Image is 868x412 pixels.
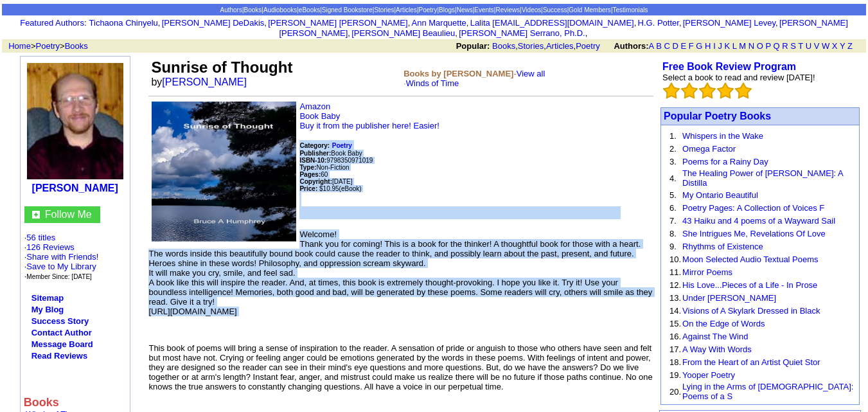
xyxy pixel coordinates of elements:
[351,28,455,38] a: [PERSON_NAME] Beaulieu
[31,305,64,314] a: My Blog
[299,150,362,157] font: Book Baby
[350,30,351,37] font: i
[663,82,680,99] img: bigemptystars.png
[396,6,417,13] a: Articles
[299,178,332,185] font: Copyright:
[403,69,545,88] font: -
[587,30,589,37] font: i
[495,6,520,13] a: Reviews
[576,41,600,51] a: Poetry
[299,164,349,171] font: Non-Fiction
[765,41,770,51] a: P
[782,41,788,51] a: R
[682,319,765,328] a: On the Edge of Words
[410,20,411,27] font: i
[682,345,752,354] a: A Way With Words
[739,41,746,51] a: M
[669,174,677,183] font: 4.
[732,41,737,51] a: L
[683,18,775,28] a: [PERSON_NAME] Levey
[682,332,748,341] a: Against The Wind
[268,18,407,28] a: [PERSON_NAME] [PERSON_NAME]
[725,41,731,51] a: K
[814,41,820,51] a: V
[614,41,648,51] b: Authors:
[299,164,316,171] b: Type:
[798,41,803,51] a: T
[8,41,31,51] a: Home
[518,41,544,51] a: Stories
[669,370,681,380] font: 19.
[682,203,824,213] a: Poetry Pages: A Collection of Voices F
[672,41,678,51] a: D
[319,185,339,192] font: $10.95
[669,280,681,290] font: 12.
[4,41,88,51] font: > >
[456,41,490,51] b: Popular:
[31,339,93,349] a: Message Board
[689,41,694,51] a: F
[669,144,677,154] font: 2.
[406,78,459,88] a: Winds of Time
[220,6,242,13] a: Authors
[148,229,652,316] font: Welcome! Thank you for coming! This is a book for the thinker! A thoughtful book for those with a...
[522,6,541,13] a: Videos
[411,18,466,28] a: Ann Marquette
[680,41,686,51] a: E
[31,293,64,303] a: Sitemap
[612,6,648,13] a: Testimonials
[682,242,763,251] a: Rhythms of Existence
[778,20,779,27] font: i
[664,111,771,121] a: Popular Poetry Books
[748,41,754,51] a: N
[492,41,515,51] a: Books
[299,185,317,192] b: Price:
[682,293,776,303] a: Under [PERSON_NAME]
[31,328,92,337] a: Contact Author
[148,343,652,391] font: This book of poems will bring a sense of inspiration to the reader. A sensation of pride or angui...
[669,387,681,397] font: 20.
[459,28,585,38] a: [PERSON_NAME] Serrano, Ph.D.
[456,41,864,51] font: , , ,
[806,41,811,51] a: U
[790,41,796,51] a: S
[26,233,55,242] a: 56 titles
[26,262,96,271] a: Save to My Library
[32,211,40,219] img: gc.jpg
[89,18,848,38] font: , , , , , , , , , ,
[299,206,621,219] iframe: fb:like Facebook Social Plugin
[656,41,662,51] a: B
[735,82,752,99] img: bigemptystars.png
[649,41,654,51] a: A
[45,209,92,220] a: Follow Me
[682,144,736,154] a: Omega Factor
[31,316,89,326] a: Success Story
[151,58,292,76] font: Sunrise of Thought
[840,41,845,51] a: Y
[162,76,247,87] a: [PERSON_NAME]
[152,102,296,242] img: See larger image
[439,6,455,13] a: Blogs
[662,73,815,82] font: Select a book to read and review [DATE]!
[682,280,817,290] a: His Love...Pieces of a Life - In Prose
[669,131,677,141] font: 1.
[718,41,722,51] a: J
[662,61,796,72] a: Free Book Review Program
[682,190,758,200] a: My Ontario Beautiful
[705,41,711,51] a: H
[682,216,835,226] a: 43 Haiku and 4 poems of a Wayward Sail
[151,76,255,87] font: by
[32,183,118,193] a: [PERSON_NAME]
[569,6,611,13] a: Gold Members
[669,242,677,251] font: 9.
[299,6,320,13] a: eBooks
[299,171,328,178] font: 60
[682,357,820,367] a: From the Heart of an Artist Quiet Stor
[669,293,681,303] font: 13.
[279,18,847,38] a: [PERSON_NAME] [PERSON_NAME]
[419,6,438,13] a: Poetry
